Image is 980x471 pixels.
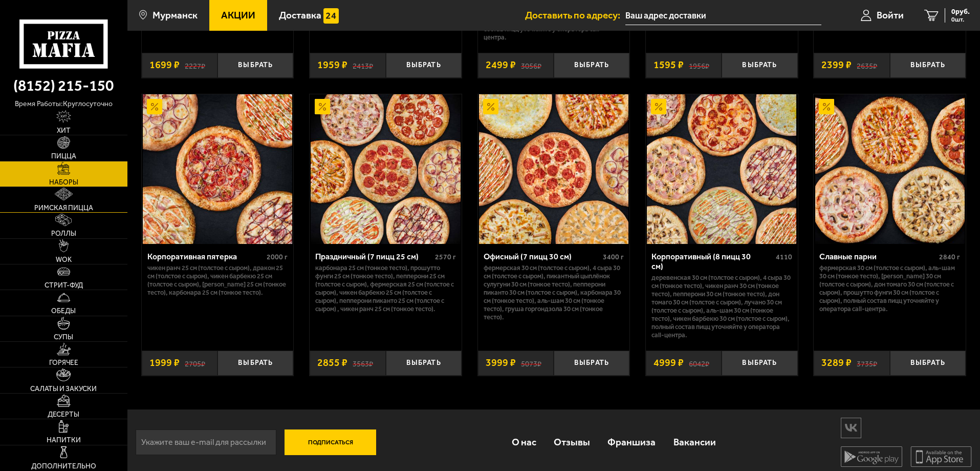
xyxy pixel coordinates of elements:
[821,358,852,368] span: 3289 ₽
[315,99,330,114] img: Акционный
[323,8,339,24] img: 15daf4d41897b9f0e9f617042186c801.svg
[877,10,904,20] span: Войти
[819,252,937,261] div: Славные парни
[47,437,81,444] span: Напитки
[386,53,462,78] button: Выбрать
[521,60,541,70] s: 3056 ₽
[49,359,78,366] span: Горячее
[646,94,798,244] a: АкционныйКорпоративный (8 пицц 30 см)
[545,425,599,459] a: Отзывы
[478,94,630,244] a: АкционныйОфисный (7 пицц 30 см)
[279,10,321,20] span: Доставка
[603,253,624,261] span: 3400 г
[654,60,684,70] span: 1595 ₽
[217,351,293,376] button: Выбрать
[654,358,684,368] span: 4999 ₽
[939,253,960,261] span: 2840 г
[315,264,456,313] p: Карбонара 25 см (тонкое тесто), Прошутто Фунги 25 см (тонкое тесто), Пепперони 25 см (толстое с с...
[554,53,629,78] button: Выбрать
[310,94,462,244] a: АкционныйПраздничный (7 пицц 25 см)
[30,385,97,393] span: Салаты и закуски
[221,10,255,20] span: Акции
[353,358,373,368] s: 3563 ₽
[185,358,205,368] s: 2705 ₽
[149,60,180,70] span: 1699 ₽
[625,6,821,25] input: Ваш адрес доставки
[814,94,966,244] a: АкционныйСлавные парни
[153,10,198,20] span: Мурманск
[722,53,797,78] button: Выбрать
[267,253,288,261] span: 2000 г
[484,264,624,321] p: Фермерская 30 см (толстое с сыром), 4 сыра 30 см (толстое с сыром), Пикантный цыплёнок сулугуни 3...
[521,358,541,368] s: 5073 ₽
[317,60,347,70] span: 1959 ₽
[147,252,265,261] div: Корпоративная пятерка
[51,230,76,237] span: Роллы
[435,253,456,261] span: 2570 г
[486,60,516,70] span: 2499 ₽
[56,256,72,263] span: WOK
[821,60,852,70] span: 2399 ₽
[689,60,709,70] s: 1956 ₽
[285,429,377,455] button: Подписаться
[689,358,709,368] s: 6042 ₽
[136,429,276,455] input: Укажите ваш e-mail для рассылки
[34,204,93,212] span: Римская пицца
[503,425,545,459] a: О нас
[841,419,861,437] img: vk
[353,60,373,70] s: 2413 ₽
[665,425,725,459] a: Вакансии
[217,53,293,78] button: Выбрать
[317,358,347,368] span: 2855 ₽
[315,252,432,261] div: Праздничный (7 пицц 25 см)
[142,94,294,244] a: АкционныйКорпоративная пятерка
[483,99,498,114] img: Акционный
[54,334,73,341] span: Супы
[951,8,970,15] span: 0 руб.
[484,252,601,261] div: Офисный (7 пицц 30 см)
[776,253,792,261] span: 4110
[31,463,96,470] span: Дополнительно
[147,264,288,297] p: Чикен Ранч 25 см (толстое с сыром), Дракон 25 см (толстое с сыром), Чикен Барбекю 25 см (толстое ...
[48,411,79,418] span: Десерты
[651,252,773,271] div: Корпоративный (8 пицц 30 см)
[651,274,792,339] p: Деревенская 30 см (толстое с сыром), 4 сыра 30 см (тонкое тесто), Чикен Ранч 30 см (тонкое тесто)...
[819,264,960,313] p: Фермерская 30 см (толстое с сыром), Аль-Шам 30 см (тонкое тесто), [PERSON_NAME] 30 см (толстое с ...
[486,358,516,368] span: 3999 ₽
[647,94,796,244] img: Корпоративный (8 пицц 30 см)
[890,53,966,78] button: Выбрать
[311,94,460,244] img: Праздничный (7 пицц 25 см)
[45,282,83,289] span: Стрит-фуд
[51,153,76,160] span: Пицца
[857,60,877,70] s: 2635 ₽
[857,358,877,368] s: 3735 ₽
[951,16,970,23] span: 0 шт.
[479,94,628,244] img: Офисный (7 пицц 30 см)
[51,308,76,315] span: Обеды
[386,351,462,376] button: Выбрать
[57,127,71,134] span: Хит
[599,425,664,459] a: Франшиза
[819,99,834,114] img: Акционный
[525,10,625,20] span: Доставить по адресу:
[554,351,629,376] button: Выбрать
[185,60,205,70] s: 2227 ₽
[147,99,162,114] img: Акционный
[890,351,966,376] button: Выбрать
[722,351,797,376] button: Выбрать
[651,99,666,114] img: Акционный
[49,179,78,186] span: Наборы
[143,94,292,244] img: Корпоративная пятерка
[815,94,965,244] img: Славные парни
[149,358,180,368] span: 1999 ₽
